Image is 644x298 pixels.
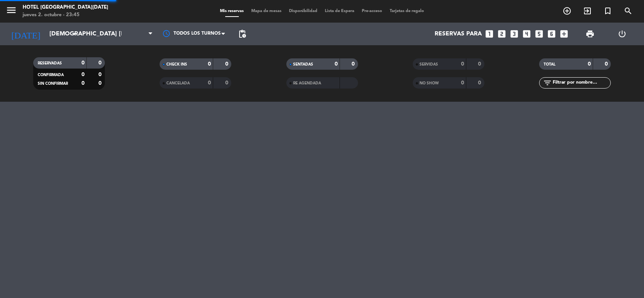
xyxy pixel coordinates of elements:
[605,61,609,67] strong: 0
[166,81,190,85] span: CANCELADA
[484,29,494,39] i: looks_one
[81,81,85,86] strong: 0
[509,29,519,39] i: looks_3
[606,23,638,45] div: LOG OUT
[478,80,483,86] strong: 0
[238,29,247,38] span: pending_actions
[603,6,612,15] i: turned_in_not
[522,29,532,39] i: looks_4
[38,82,68,86] span: SIN CONFIRMAR
[420,63,438,66] span: SERVIDAS
[6,5,17,16] i: menu
[547,29,556,39] i: looks_6
[208,80,211,86] strong: 0
[293,81,321,85] span: RE AGENDADA
[38,61,62,65] span: RESERVADAS
[497,29,507,39] i: looks_two
[225,80,230,86] strong: 0
[435,31,482,38] span: Reservas para
[618,29,627,38] i: power_settings_new
[543,78,552,87] i: filter_list
[420,81,439,85] span: NO SHOW
[544,63,555,66] span: TOTAL
[335,61,338,67] strong: 0
[216,9,247,13] span: Mis reservas
[563,6,572,15] i: add_circle_outline
[81,72,85,77] strong: 0
[6,5,17,18] button: menu
[583,6,592,15] i: exit_to_app
[559,29,569,39] i: add_box
[23,4,108,11] div: Hotel [GEOGRAPHIC_DATA][DATE]
[98,81,103,86] strong: 0
[321,9,358,13] span: Lista de Espera
[166,63,187,66] span: CHECK INS
[461,61,464,67] strong: 0
[534,29,544,39] i: looks_5
[98,60,103,66] strong: 0
[293,63,313,66] span: SENTADAS
[624,6,633,15] i: search
[247,9,285,13] span: Mapa de mesas
[358,9,386,13] span: Pre-acceso
[386,9,428,13] span: Tarjetas de regalo
[461,80,464,86] strong: 0
[38,73,64,77] span: CONFIRMADA
[586,29,595,38] span: print
[23,11,108,19] div: jueves 2. octubre - 23:45
[98,72,103,77] strong: 0
[81,60,85,66] strong: 0
[208,61,211,67] strong: 0
[285,9,321,13] span: Disponibilidad
[225,61,230,67] strong: 0
[70,29,79,38] i: arrow_drop_down
[552,79,610,87] input: Filtrar por nombre...
[478,61,483,67] strong: 0
[6,26,46,42] i: [DATE]
[352,61,356,67] strong: 0
[588,61,591,67] strong: 0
